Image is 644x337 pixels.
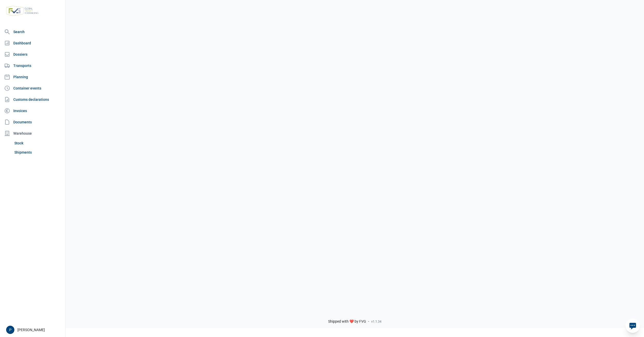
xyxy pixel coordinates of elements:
[368,319,369,324] span: -
[12,138,63,148] a: Stock
[6,326,14,334] button: P
[6,326,62,334] div: [PERSON_NAME]
[2,38,63,48] a: Dashboard
[371,320,381,324] span: v1.1.34
[2,106,63,116] a: Invoices
[12,148,63,157] a: Shipments
[4,4,41,18] img: FVG - Global freight forwarding
[2,49,63,60] a: Dossiers
[2,128,63,138] div: Warehouse
[2,117,63,127] a: Documents
[328,319,366,324] span: Shipped with ❤️ by FVG
[2,27,63,37] a: Search
[2,94,63,105] a: Customs declarations
[2,72,63,82] a: Planning
[2,83,63,93] a: Container events
[2,61,63,71] a: Transports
